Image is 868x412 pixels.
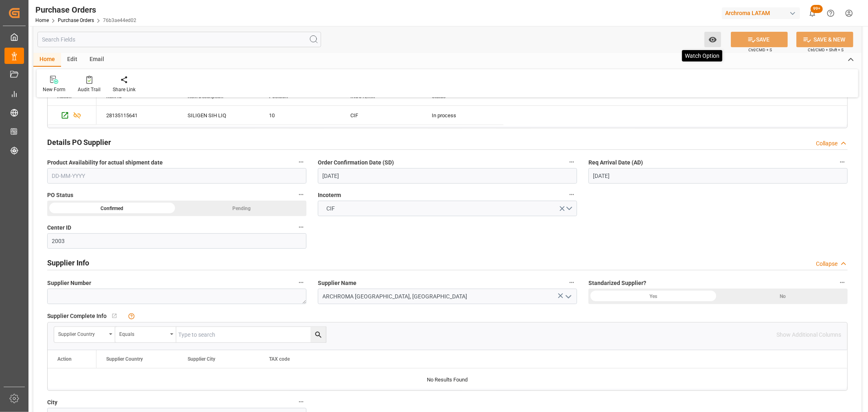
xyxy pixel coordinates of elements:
[566,157,577,167] button: Order Confirmation Date (SD)
[113,86,136,93] div: Share Link
[296,157,306,167] button: Product Availability for actual shipment date
[296,222,306,232] button: Center ID
[296,397,306,407] button: City
[58,329,106,338] div: Supplier Country
[177,201,307,216] div: Pending
[47,398,57,407] span: City
[318,279,356,287] span: Supplier Name
[796,32,853,47] button: SAVE & NEW
[37,32,321,47] input: Search Fields
[808,47,844,53] span: Ctrl/CMD + Shift + S
[562,290,574,303] button: open menu
[47,158,163,167] span: Product Availability for actual shipment date
[588,289,718,304] div: Yes
[35,4,136,16] div: Purchase Orders
[318,191,341,199] span: Incoterm
[816,260,837,268] div: Collapse
[318,289,577,304] input: enter supllier
[176,327,326,342] input: Type to search
[47,137,111,148] h2: Details PO Supplier
[78,86,101,93] div: Audit Trail
[33,53,61,67] div: Home
[35,18,49,23] a: Home
[58,18,94,23] a: Purchase Orders
[47,279,91,287] span: Supplier Number
[816,139,837,148] div: Collapse
[350,106,412,125] div: CIF
[318,201,577,216] button: open menu
[837,157,848,167] button: Req Arrival Date (AD)
[588,168,848,184] input: DD-MM-YYYY
[83,53,110,67] div: Email
[822,4,840,22] button: Help Center
[96,106,503,125] div: Press SPACE to select this row.
[296,189,306,200] button: PO Status
[318,168,577,184] input: DD-MM-YYYY
[566,277,577,288] button: Supplier Name
[47,168,306,184] input: DD-MM-YYYY
[722,5,803,21] button: Archroma LATAM
[115,327,176,342] button: open menu
[47,312,107,320] span: Supplier Complete Info
[310,327,326,342] button: search button
[722,7,800,19] div: Archroma LATAM
[43,86,66,93] div: New Form
[318,158,394,167] span: Order Confirmation Date (SD)
[54,327,115,342] button: open menu
[837,277,848,288] button: Standarized Supplier?
[106,356,143,362] span: Supplier Country
[96,106,178,125] div: 28135115641
[188,356,215,362] span: Supplier City
[588,158,643,167] span: Req Arrival Date (AD)
[57,356,72,362] div: Action
[323,204,339,213] span: CIF
[588,279,646,287] span: Standarized Supplier?
[811,5,823,13] span: 99+
[47,201,177,216] div: Confirmed
[269,356,290,362] span: TAX code
[296,277,306,288] button: Supplier Number
[178,106,259,125] div: SILIGEN SIH LIQ
[718,289,848,304] div: No
[269,106,331,125] div: 10
[47,191,73,199] span: PO Status
[47,224,71,232] span: Center ID
[61,53,83,67] div: Edit
[47,257,89,268] h2: Supplier Info
[422,106,503,125] div: In process
[119,329,167,338] div: Equals
[704,32,721,47] button: open menu
[803,4,822,22] button: show 100 new notifications
[566,189,577,200] button: Incoterm
[748,47,772,53] span: Ctrl/CMD + S
[48,106,96,125] div: Press SPACE to select this row.
[731,32,788,47] button: SAVE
